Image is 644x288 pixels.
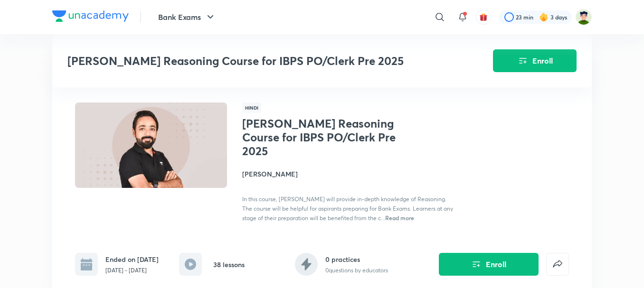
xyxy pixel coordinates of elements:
[493,49,577,72] button: Enroll
[325,254,388,264] h6: 0 practices
[439,253,539,276] button: Enroll
[546,253,569,276] button: false
[52,10,129,24] a: Company Logo
[476,9,491,25] button: avatar
[242,117,398,158] h1: [PERSON_NAME] Reasoning Course for IBPS PO/Clerk Pre 2025
[105,254,159,264] h6: Ended on [DATE]
[539,12,549,22] img: streak
[105,266,159,275] p: [DATE] - [DATE]
[242,195,453,222] span: In this course, [PERSON_NAME] will provide in-depth knowledge of Reasoning. The course will be he...
[52,10,129,22] img: Company Logo
[479,13,488,21] img: avatar
[152,8,222,27] button: Bank Exams
[242,169,455,179] h4: [PERSON_NAME]
[242,102,261,113] span: Hindi
[67,54,439,68] h3: [PERSON_NAME] Reasoning Course for IBPS PO/Clerk Pre 2025
[74,102,228,189] img: Thumbnail
[325,266,388,275] p: 0 questions by educators
[576,9,592,25] img: Rahul B
[385,214,414,222] span: Read more
[213,260,245,269] h6: 38 lessons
